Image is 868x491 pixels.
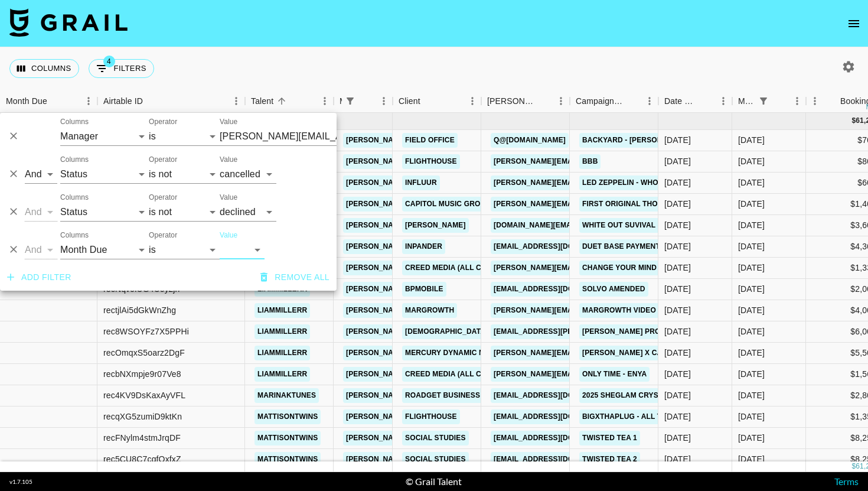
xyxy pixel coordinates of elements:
div: Airtable ID [97,90,245,113]
button: Menu [375,92,393,110]
div: © Grail Talent [406,476,462,487]
button: Menu [641,92,658,110]
a: [PERSON_NAME][EMAIL_ADDRESS][DOMAIN_NAME] [343,388,536,403]
div: Sep '25 [738,240,765,252]
div: Date Created [658,90,732,113]
div: Sep '25 [738,453,765,465]
label: Columns [60,155,89,165]
a: Creed Media (All Campaigns) [402,367,525,382]
div: Sep '25 [738,177,765,188]
button: Menu [464,92,481,110]
a: [EMAIL_ADDRESS][PERSON_NAME][DOMAIN_NAME] [491,324,683,339]
a: [PERSON_NAME][EMAIL_ADDRESS][DOMAIN_NAME] [343,452,536,467]
a: [DEMOGRAPHIC_DATA] [402,324,491,339]
a: [PERSON_NAME][EMAIL_ADDRESS][DOMAIN_NAME] [491,303,683,318]
button: Select columns [9,59,79,78]
a: 2025 SHEGLAM Crystal Jelly Glaze Stick NEW SHEADES Campaign! [579,388,848,403]
a: Social Studies [402,452,469,467]
button: Sort [624,93,641,109]
a: [PERSON_NAME][EMAIL_ADDRESS][DOMAIN_NAME] [343,367,536,382]
a: Margrowth video 4 actual [579,303,696,318]
a: Social Studies [402,431,469,446]
button: Menu [80,92,97,110]
label: Operator [149,155,177,165]
span: 4 [103,56,115,67]
label: Columns [60,230,89,240]
div: Sep '25 [738,198,765,210]
a: [PERSON_NAME][EMAIL_ADDRESS][DOMAIN_NAME] [343,261,536,275]
div: recqXG5zumiD9ktKn [103,411,182,422]
a: duet base payment [579,239,663,254]
div: Client [399,90,420,113]
a: [PERSON_NAME][EMAIL_ADDRESS][DOMAIN_NAME] [343,133,536,148]
a: q@[DOMAIN_NAME] [491,133,569,148]
div: recbNXmpje9r07Ve8 [103,368,181,380]
a: [PERSON_NAME][EMAIL_ADDRESS][DOMAIN_NAME] [343,154,536,169]
a: liammillerr [254,324,310,339]
a: Influur [402,175,440,190]
div: 28/08/2025 [664,240,691,252]
a: Field Office [402,133,458,148]
a: [PERSON_NAME][EMAIL_ADDRESS][DOMAIN_NAME] [343,239,536,254]
button: Menu [806,92,824,110]
img: Grail Talent [9,8,128,37]
div: Airtable ID [103,90,143,113]
div: Sep '25 [738,155,765,167]
a: Mercury Dynamic Network Media Ltd. [402,346,562,360]
button: Delete [5,165,22,183]
a: First original thought - [PERSON_NAME] [579,197,748,212]
a: [PERSON_NAME][EMAIL_ADDRESS][DOMAIN_NAME] [491,346,683,360]
a: margrowth [402,303,457,318]
div: $ [851,461,856,472]
a: liammillerr [254,367,310,382]
button: Sort [358,93,375,109]
div: recFNylm4stmJrqDF [103,432,181,444]
div: Sep '25 [738,304,765,316]
div: Sep '25 [738,283,765,295]
a: [PERSON_NAME][EMAIL_ADDRESS][DOMAIN_NAME] [343,303,536,318]
a: liammillerr [254,303,310,318]
div: Sep '25 [738,326,765,337]
div: Campaign (Type) [576,90,624,113]
a: white out suvival september [579,218,706,233]
div: 28/08/2025 [664,411,691,422]
div: Campaign (Type) [570,90,658,113]
a: [DOMAIN_NAME][EMAIL_ADDRESS][DOMAIN_NAME] [491,218,682,233]
button: Menu [788,92,806,110]
div: Sep '25 [738,432,765,444]
a: marinaktunes [254,388,319,403]
div: 09/09/2025 [664,326,691,337]
a: Roadget Business [DOMAIN_NAME]. [402,388,547,403]
div: 03/09/2025 [664,347,691,359]
div: Manager [340,90,342,113]
button: Delete [5,203,22,220]
a: [PERSON_NAME][EMAIL_ADDRESS][DOMAIN_NAME] [343,409,536,424]
button: Sort [772,93,788,109]
label: Operator [149,193,177,203]
div: 1 active filter [342,93,358,109]
a: twisted tea 2 [579,452,640,467]
a: [PERSON_NAME][EMAIL_ADDRESS][DOMAIN_NAME] [491,261,683,275]
div: 23/09/2025 [664,134,691,146]
div: Sep '25 [738,262,765,274]
button: Menu [714,92,732,110]
select: Logic operator [25,203,57,222]
button: Sort [143,93,159,109]
div: Sep '25 [738,411,765,422]
button: Delete [5,240,22,258]
a: BPMobile [402,282,446,297]
button: Sort [420,93,437,109]
a: mattisontwins [254,409,321,424]
a: solvo amended [579,282,648,297]
a: [PERSON_NAME][EMAIL_ADDRESS][PERSON_NAME][DOMAIN_NAME] [491,175,744,190]
button: Show filters [89,59,154,78]
div: rec4KV9DsKaxAyVFL [103,389,185,401]
a: Flighthouse [402,154,460,169]
a: [PERSON_NAME][EMAIL_ADDRESS][DOMAIN_NAME] [343,282,536,297]
div: 23/07/2025 [664,262,691,274]
a: Terms [834,476,859,487]
select: Logic operator [25,240,57,259]
div: Sep '25 [738,219,765,231]
label: Columns [60,117,89,127]
a: [PERSON_NAME][EMAIL_ADDRESS][DOMAIN_NAME] [343,175,536,190]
